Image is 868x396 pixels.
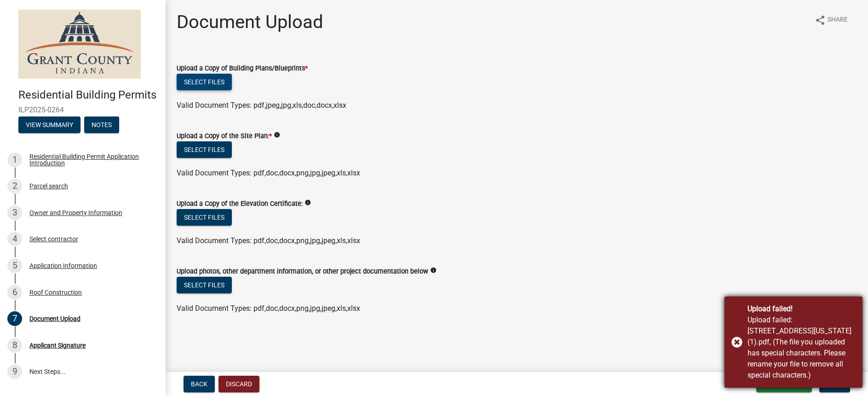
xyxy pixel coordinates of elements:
[305,199,311,206] i: info
[177,11,323,33] h1: Document Upload
[177,65,308,72] label: Upload a Copy of Building Plans/Blueprints
[7,311,22,326] div: 7
[177,268,428,275] label: Upload photos, other department information, or other project documentation below
[29,289,82,296] div: Roof Construction
[430,267,437,274] i: info
[29,210,122,216] div: Owner and Property Information
[29,342,86,349] div: Applicant Signature
[18,105,147,114] span: ILP2025-0264
[7,285,22,300] div: 6
[18,116,80,133] button: View Summary
[7,205,22,220] div: 3
[84,122,119,129] wm-modal-confirm: Notes
[84,116,119,133] button: Notes
[177,209,232,226] button: Select files
[177,101,346,110] span: Valid Document Types: pdf,jpeg,jpg,xls,doc,docx,xlsx
[7,258,22,273] div: 5
[747,303,856,314] div: Upload failed!
[177,133,272,140] label: Upload a Copy of the Site Plan:
[191,380,207,388] span: Back
[7,179,22,193] div: 2
[7,338,22,353] div: 8
[18,122,80,129] wm-modal-confirm: Summary
[18,88,158,102] h4: Residential Building Permits
[18,10,141,79] img: Grant County, Indiana
[177,169,360,177] span: Valid Document Types: pdf,doc,docx,png,jpg,jpeg,xls,xlsx
[177,74,232,90] button: Select files
[274,132,280,138] i: info
[815,15,826,26] i: share
[177,236,360,245] span: Valid Document Types: pdf,doc,docx,png,jpg,jpeg,xls,xlsx
[177,201,303,207] label: Upload a Copy of the Elevation Certificate:
[177,277,232,293] button: Select files
[7,232,22,246] div: 4
[7,152,22,167] div: 1
[29,236,78,242] div: Select contractor
[184,376,215,392] button: Back
[218,376,259,392] button: Discard
[177,141,232,158] button: Select files
[177,304,360,313] span: Valid Document Types: pdf,doc,docx,png,jpg,jpeg,xls,xlsx
[7,364,22,379] div: 9
[828,15,848,26] span: Share
[29,262,97,269] div: Application Information
[29,315,80,322] div: Document Upload
[29,153,151,166] div: Residential Building Permit Application Introduction
[807,11,855,29] button: shareShare
[747,314,856,381] div: Upload failed: 2710 East Marksara Drive, Marion, Indiana, United States (1).pdf, (The file you up...
[29,183,68,189] div: Parcel search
